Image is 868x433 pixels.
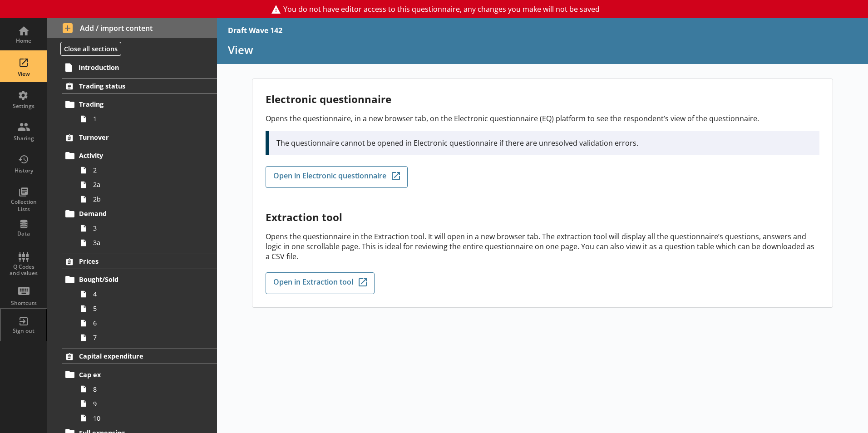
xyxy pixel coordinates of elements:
div: Settings [8,103,39,110]
a: Demand [62,207,217,221]
a: Cap ex [62,367,217,382]
span: 2 [93,166,194,174]
span: Trading [79,100,190,108]
a: Prices [62,254,217,269]
a: 10 [76,411,217,425]
a: 1 [76,112,217,126]
h2: Extraction tool [266,210,819,224]
a: Trading [62,97,217,112]
span: 8 [93,385,194,394]
a: 2b [76,192,217,207]
div: Draft Wave 142 [228,25,282,35]
span: Introduction [79,63,190,72]
a: Open in Electronic questionnaire [266,166,408,188]
div: Home [8,37,39,44]
span: Open in Electronic questionnaire [273,172,386,182]
p: The questionnaire cannot be opened in Electronic questionnaire if there are unresolved validation... [276,138,812,148]
a: Capital expenditure [62,349,217,364]
div: Data [8,230,39,237]
span: 7 [93,333,194,342]
div: History [8,167,39,174]
a: Activity [62,148,217,163]
li: TurnoverActivity22a2bDemand33a [47,130,217,250]
span: Bought/Sold [79,275,190,284]
span: 3a [93,238,194,247]
div: Collection Lists [8,198,39,212]
a: 9 [76,396,217,411]
span: Demand [79,209,190,218]
span: 2a [93,180,194,189]
div: Shortcuts [8,300,39,307]
span: 4 [93,290,194,298]
li: PricesBought/Sold4567 [47,254,217,345]
span: Cap ex [79,370,190,379]
span: Capital expenditure [79,352,190,360]
a: 3 [76,221,217,236]
li: Trading statusTrading1 [47,78,217,126]
a: 4 [76,287,217,301]
a: 8 [76,382,217,396]
a: 3a [76,236,217,250]
li: Activity22a2b [66,148,217,207]
span: Prices [79,257,190,266]
span: 10 [93,414,194,423]
span: 9 [93,399,194,408]
a: 2a [76,177,217,192]
span: Activity [79,151,190,160]
span: 1 [93,114,194,123]
button: Close all sections [60,42,121,56]
span: Turnover [79,133,190,142]
a: Turnover [62,130,217,145]
button: Add / import content [47,18,217,38]
h2: Electronic questionnaire [266,92,819,106]
a: Introduction [62,60,217,74]
a: 7 [76,330,217,345]
span: Trading status [79,82,190,90]
div: Q Codes and values [8,264,39,277]
a: 2 [76,163,217,177]
li: Demand33a [66,207,217,250]
span: 3 [93,224,194,232]
a: 6 [76,316,217,330]
a: Trading status [62,78,217,93]
li: Cap ex8910 [66,367,217,425]
div: Sign out [8,327,39,335]
a: 5 [76,301,217,316]
h1: View [228,43,857,57]
span: 6 [93,319,194,327]
p: Opens the questionnaire in the Extraction tool. It will open in a new browser tab. The extraction... [266,231,819,261]
li: Trading1 [66,97,217,126]
div: View [8,70,39,78]
p: Opens the questionnaire, in a new browser tab, on the Electronic questionnaire (EQ) platform to s... [266,113,819,123]
span: Open in Extraction tool [273,278,353,288]
a: Open in Extraction tool [266,272,375,294]
span: Add / import content [63,23,202,33]
div: Sharing [8,135,39,142]
a: Bought/Sold [62,272,217,287]
span: 5 [93,304,194,313]
li: Bought/Sold4567 [66,272,217,345]
span: 2b [93,195,194,203]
